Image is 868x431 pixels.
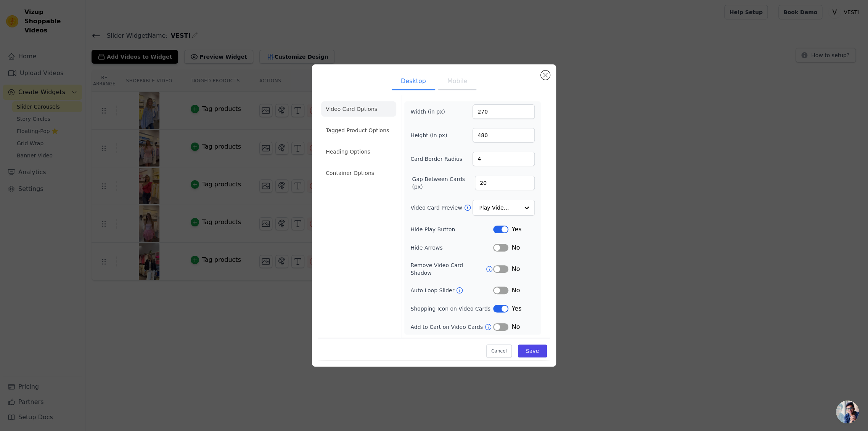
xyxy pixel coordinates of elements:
[321,101,396,117] li: Video Card Options
[410,287,456,294] label: Auto Loop Slider
[321,144,396,159] li: Heading Options
[511,264,520,274] span: No
[410,305,493,312] label: Shopping Icon on Video Cards
[511,243,520,252] span: No
[410,204,463,211] label: Video Card Preview
[511,304,521,313] span: Yes
[438,74,476,90] button: Mobile
[410,261,485,277] label: Remove Video Card Shadow
[410,226,493,233] label: Hide Play Button
[410,131,452,139] label: Height (in px)
[321,123,396,138] li: Tagged Product Options
[511,225,521,234] span: Yes
[541,70,550,80] button: Close modal
[321,165,396,181] li: Container Options
[410,244,493,252] label: Hide Arrows
[486,344,512,357] button: Cancel
[410,323,484,331] label: Add to Cart on Video Cards
[410,108,452,115] label: Width (in px)
[511,286,520,295] span: No
[412,175,475,191] label: Gap Between Cards (px)
[511,322,520,332] span: No
[518,344,547,357] button: Save
[392,74,435,90] button: Desktop
[836,401,859,423] div: Open chat
[410,155,462,163] label: Card Border Radius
